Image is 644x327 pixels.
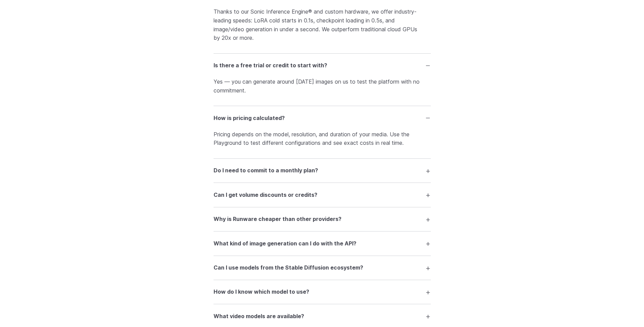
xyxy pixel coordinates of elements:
[214,164,431,177] summary: Do I need to commit to a monthly plan?
[214,61,327,70] h3: Is there a free trial or credit to start with?
[214,166,318,175] h3: Do I need to commit to a monthly plan?
[214,263,363,272] h3: Can I use models from the Stable Diffusion ecosystem?
[214,239,356,248] h3: What kind of image generation can I do with the API?
[214,213,431,226] summary: Why is Runware cheaper than other providers?
[214,59,431,72] summary: Is there a free trial or credit to start with?
[214,237,431,250] summary: What kind of image generation can I do with the API?
[214,191,317,200] h3: Can I get volume discounts or credits?
[214,288,309,296] h3: How do I know which model to use?
[214,310,431,323] summary: What video models are available?
[214,286,431,298] summary: How do I know which model to use?
[214,7,431,42] p: Thanks to our Sonic Inference Engine® and custom hardware, we offer industry-leading speeds: LoRA...
[214,215,342,224] h3: Why is Runware cheaper than other providers?
[214,261,431,274] summary: Can I use models from the Stable Diffusion ecosystem?
[214,114,285,123] h3: How is pricing calculated?
[214,188,431,201] summary: Can I get volume discounts or credits?
[214,130,431,148] p: Pricing depends on the model, resolution, and duration of your media. Use the Playground to test ...
[214,78,431,95] p: Yes — you can generate around [DATE] images on us to test the platform with no commitment.
[214,111,431,124] summary: How is pricing calculated?
[214,312,304,321] h3: What video models are available?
